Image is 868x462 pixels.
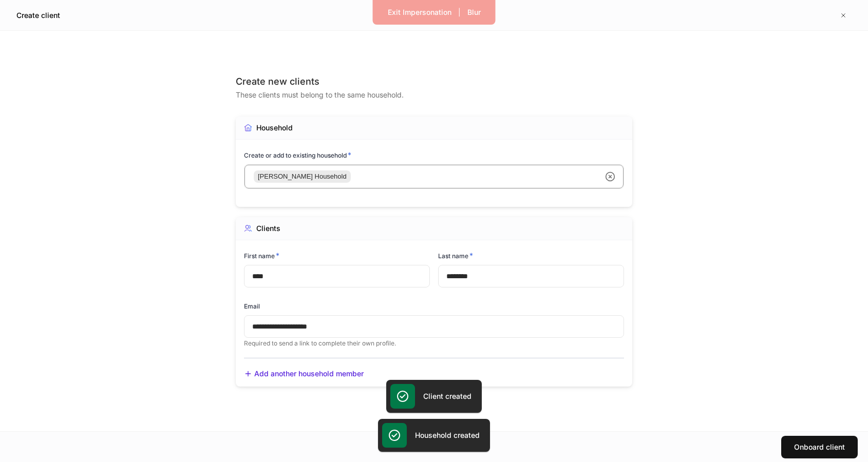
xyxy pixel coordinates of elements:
[244,150,351,160] h6: Create or add to existing household
[794,442,845,452] div: Onboard client
[423,391,471,401] h5: Client created
[381,4,458,21] button: Exit Impersonation
[244,339,624,348] p: Required to send a link to complete their own profile.
[236,88,632,100] div: These clients must belong to the same household.
[244,301,260,311] h6: Email
[256,223,280,234] div: Clients
[461,4,487,21] button: Blur
[16,10,60,21] h5: Create client
[438,251,473,261] h6: Last name
[236,75,632,88] div: Create new clients
[781,436,858,458] button: Onboard client
[467,7,481,17] div: Blur
[244,369,364,379] button: Add another household member
[388,7,451,17] div: Exit Impersonation
[256,123,293,133] div: Household
[415,430,480,440] h5: Household created
[244,251,279,261] h6: First name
